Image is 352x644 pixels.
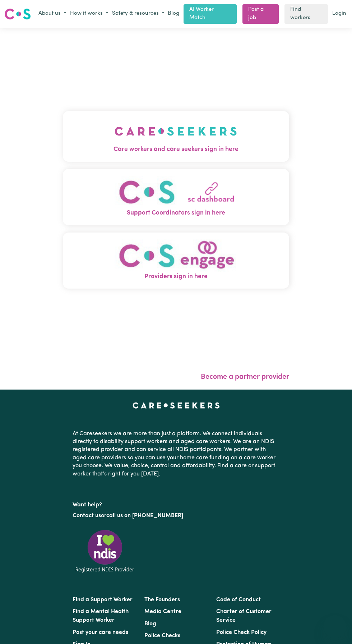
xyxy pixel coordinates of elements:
[110,8,166,20] button: Safety & resources
[133,402,220,408] a: Careseekers home page
[242,4,279,24] a: Post a job
[37,8,68,20] button: About us
[73,630,128,635] a: Post your care needs
[216,609,272,623] a: Charter of Customer Service
[216,597,261,603] a: Code of Conduct
[73,529,137,574] img: Registered NDIS provider
[284,4,328,24] a: Find workers
[144,621,156,627] a: Blog
[73,509,279,523] p: or
[323,615,346,638] iframe: Button to launch messaging window
[144,633,180,639] a: Police Checks
[63,232,289,289] button: Providers sign in here
[331,8,348,19] a: Login
[184,4,237,24] a: AI Worker Match
[63,144,289,154] span: Care workers and care seekers sign in here
[73,427,279,481] p: At Careseekers we are more than just a platform. We connect individuals directly to disability su...
[106,513,183,519] a: call us on [PHONE_NUMBER]
[4,8,31,20] img: Careseekers logo
[73,609,129,623] a: Find a Mental Health Support Worker
[73,597,133,603] a: Find a Support Worker
[63,208,289,217] span: Support Coordinators sign in here
[216,630,267,635] a: Police Check Policy
[201,373,289,381] a: Become a partner provider
[166,8,181,19] a: Blog
[73,513,101,519] a: Contact us
[63,111,289,161] button: Care workers and care seekers sign in here
[73,498,279,509] p: Want help?
[4,6,31,22] a: Careseekers logo
[68,8,110,20] button: How it works
[63,169,289,225] button: Support Coordinators sign in here
[144,609,181,615] a: Media Centre
[144,597,180,603] a: The Founders
[63,272,289,281] span: Providers sign in here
